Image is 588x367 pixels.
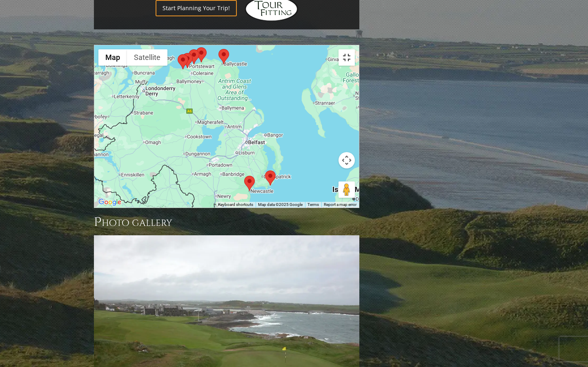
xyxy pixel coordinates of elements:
h3: Photo Gallery [94,214,359,230]
span: Map data ©2025 Google [258,202,303,207]
a: Report a map error [324,202,356,207]
button: Show street map [98,49,127,66]
button: Keyboard shortcuts [218,202,253,208]
img: Google [96,197,123,208]
button: Toggle fullscreen view [339,49,355,66]
a: Terms (opens in new tab) [307,202,319,207]
button: Drag Pegman onto the map to open Street View [339,181,355,198]
button: Map camera controls [339,152,355,168]
button: Show satellite imagery [127,49,167,66]
a: Open this area in Google Maps (opens a new window) [96,197,123,208]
